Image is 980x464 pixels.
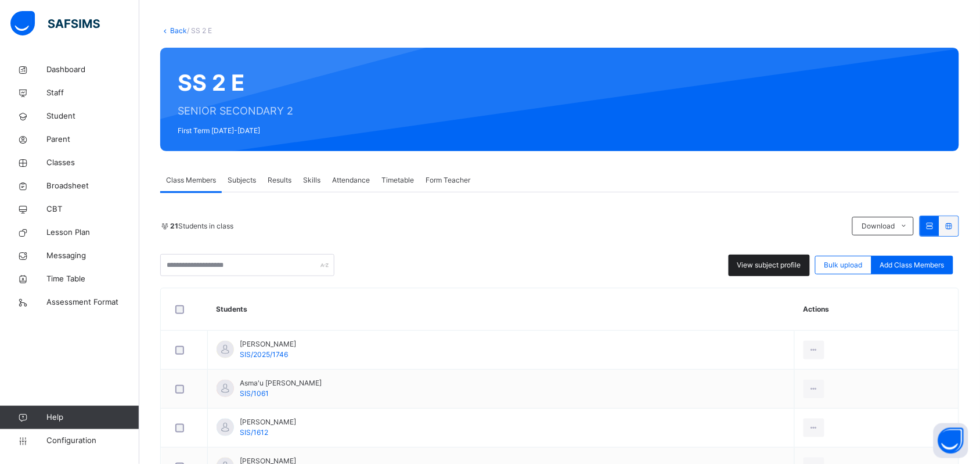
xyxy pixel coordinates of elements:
[46,134,139,145] span: Parent
[240,389,269,398] span: SIS/1061
[46,435,139,447] span: Configuration
[240,428,268,437] span: SIS/1612
[240,417,296,427] span: [PERSON_NAME]
[46,180,139,192] span: Broadsheet
[10,11,100,35] img: safsims
[170,26,187,35] a: Back
[240,378,322,388] span: Asma'u [PERSON_NAME]
[166,175,216,185] span: Class Members
[187,26,212,35] span: / SS 2 E
[46,297,139,308] span: Assessment Format
[46,157,139,169] span: Classes
[794,288,959,331] th: Actions
[426,175,470,185] span: Form Teacher
[170,221,233,231] span: Students in class
[332,175,370,185] span: Attendance
[824,260,863,270] span: Bulk upload
[381,175,414,185] span: Timetable
[46,273,139,285] span: Time Table
[46,250,139,262] span: Messaging
[880,260,945,270] span: Add Class Members
[228,175,256,185] span: Subjects
[862,221,895,231] span: Download
[934,423,968,458] button: Open asap
[170,222,178,230] b: 21
[303,175,320,185] span: Skills
[268,175,291,185] span: Results
[46,110,139,122] span: Student
[46,412,139,423] span: Help
[46,227,139,238] span: Lesson Plan
[46,87,139,99] span: Staff
[240,339,296,349] span: [PERSON_NAME]
[46,64,139,76] span: Dashboard
[240,350,288,359] span: SIS/2025/1746
[46,204,139,215] span: CBT
[208,288,795,331] th: Students
[737,260,801,270] span: View subject profile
